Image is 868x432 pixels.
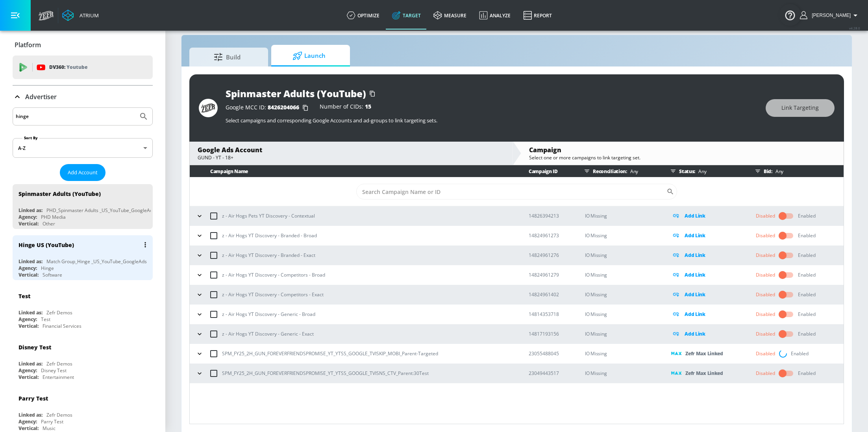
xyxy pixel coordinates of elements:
[671,329,743,338] div: Add Link
[222,310,315,318] p: z - Air Hogs YT Discovery - Generic - Broad
[222,290,324,299] p: z - Air Hogs YT Discovery - Competitors - Exact
[809,13,851,18] span: login as: stephanie.wolklin@zefr.com
[671,310,743,319] div: Add Link
[43,323,81,329] div: Financial Services
[19,292,30,300] div: Test
[585,251,659,260] p: IO Missing
[13,235,153,280] div: Hinge US (YouTube)Linked as:Match Group_Hinge _US_YouTube_GoogleAdsAgency:HingeVertical:Software
[585,231,659,240] p: IO Missing
[16,111,135,122] input: Search by name
[517,1,558,30] a: Report
[798,311,816,318] div: Enabled
[427,1,473,30] a: measure
[19,190,101,198] div: Spinmaster Adults (YouTube)
[685,329,705,338] p: Add Link
[198,146,504,154] div: Google Ads Account
[190,142,512,165] div: Google Ads AccountGUND - YT - 18+
[19,220,39,227] div: Vertical:
[76,12,99,19] div: Atrium
[685,290,705,299] p: Add Link
[667,165,743,177] div: Status:
[222,330,314,338] p: z - Air Hogs YT Discovery - Generic - Exact
[529,330,572,338] p: 14817193156
[685,251,705,260] p: Add Link
[19,360,43,367] div: Linked as:
[798,252,816,259] div: Enabled
[19,367,37,374] div: Agency:
[19,425,39,432] div: Vertical:
[529,310,572,318] p: 14814353718
[13,55,153,79] div: DV360: Youtube
[19,343,51,351] div: Disney Test
[585,369,659,378] p: IO Missing
[671,270,743,279] div: Add Link
[62,9,99,21] a: Atrium
[585,349,659,358] p: IO Missing
[756,311,775,318] div: Disabled
[13,138,153,158] div: A-Z
[849,26,860,30] span: v 4.28.0
[19,418,37,425] div: Agency:
[13,338,153,382] div: Disney TestLinked as:Zefr DemosAgency:Disney TestVertical:Entertainment
[685,231,705,240] p: Add Link
[685,310,705,319] p: Add Link
[222,251,315,259] p: z - Air Hogs YT Discovery - Branded - Exact
[671,290,743,299] div: Add Link
[695,167,706,175] p: Any
[529,154,836,161] div: Select one or more campaigns to link targeting set.
[15,41,41,49] p: Platform
[19,412,43,418] div: Linked as:
[41,367,67,374] div: Disney Test
[19,323,39,329] div: Vertical:
[19,316,37,323] div: Agency:
[43,271,62,278] div: Software
[222,349,438,358] p: SPM_FY25_2H_GUN_FOREVERFRIENDSPROMISE_YT_YTSS_GOOGLE_TVISKIP_MOBI_Parent-Targeted
[60,164,105,181] button: Add Account
[43,220,55,227] div: Other
[41,214,66,220] div: PHD Media
[135,108,152,125] button: Submit Search
[756,350,775,357] div: Disabled
[19,271,39,278] div: Vertical:
[529,290,572,299] p: 14824961402
[473,1,517,30] a: Analyze
[798,370,816,377] div: Enabled
[43,425,56,432] div: Music
[529,231,572,240] p: 14824961273
[585,270,659,279] p: IO Missing
[13,286,153,331] div: TestLinked as:Zefr DemosAgency:TestVertical:Financial Services
[756,330,775,338] div: Disabled
[800,11,860,20] button: [PERSON_NAME]
[279,46,339,65] span: Launch
[365,103,371,110] span: 15
[19,265,37,271] div: Agency:
[756,232,775,239] div: Disabled
[19,241,74,249] div: Hinge US (YouTube)
[19,214,37,220] div: Agency:
[685,369,723,378] p: Zefr Max Linked
[222,369,429,377] p: SPM_FY25_2H_GUN_FOREVERFRIENDSPROMISE_YT_YTSS_GOOGLE_TVISNS_CTV_Parent:30Test
[19,395,48,402] div: Parry Test
[46,258,147,265] div: Match Group_Hinge _US_YouTube_GoogleAds
[529,251,572,259] p: 14824961276
[752,165,840,177] div: Bid:
[756,212,775,220] div: Disabled
[791,350,809,357] div: Enabled
[222,212,315,220] p: z - Air Hogs Pets YT Discovery - Contextual
[13,86,153,108] div: Advertiser
[685,349,723,358] p: Zefr Max Linked
[671,211,743,220] div: Add Link
[671,251,743,260] div: Add Link
[585,290,659,299] p: IO Missing
[529,212,572,220] p: 14826394213
[226,117,758,124] p: Select campaigns and corresponding Google Accounts and ad-groups to link targeting sets.
[779,4,801,26] button: Open Resource Center
[756,271,775,279] div: Disabled
[25,92,57,101] p: Advertiser
[685,270,705,279] p: Add Link
[581,165,659,177] div: Reconciliation:
[222,271,325,279] p: z - Air Hogs YT Discovery - Competitors - Broad
[46,360,72,367] div: Zefr Demos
